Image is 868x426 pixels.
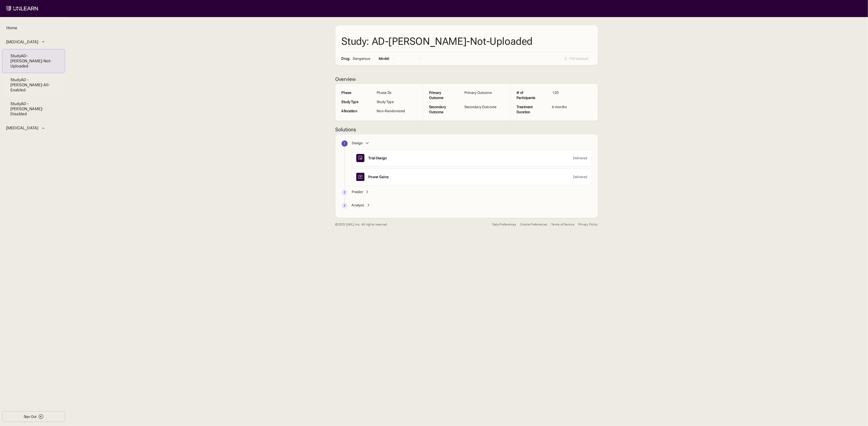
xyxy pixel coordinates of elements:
[552,90,586,95] div: 120
[2,411,65,422] button: Sign Out
[353,56,370,61] div: Dangerous
[6,25,61,31] div: Home
[578,223,598,226] a: Privacy Policy
[335,76,356,82] div: Overview
[6,6,38,11] img: Unlearn logo
[517,104,535,115] div: Treatment Duration
[342,203,348,209] div: 3
[342,99,360,104] div: Study Type
[517,90,536,100] div: # of Participants
[342,90,360,95] div: Phase
[335,223,388,226] div: 2025 [URL], Inc. All rights reserved.
[429,90,448,100] div: Primary Outcome
[335,223,338,226] span: ©
[352,140,363,146] div: Design
[6,39,38,45] div: [MEDICAL_DATA]
[379,56,390,61] div: Model:
[335,127,356,132] div: Solutions
[464,104,498,109] div: Secondary Outcome
[429,104,448,115] div: Secondary Outcome
[6,125,38,131] div: [MEDICAL_DATA]
[342,35,533,48] div: Study: AD-[PERSON_NAME]-Not-Uploaded
[464,90,498,95] div: Primary Outcome
[342,57,375,60] div: Drug:
[342,140,348,147] div: 1
[570,57,589,60] div: File Uploads
[520,223,547,226] div: Cookie Preferences
[352,189,363,194] div: Predict
[551,223,574,226] a: Terms of Service
[352,203,364,208] div: Analyze
[24,415,37,418] div: Sign Out
[390,54,424,63] button: -
[393,57,394,60] div: -
[10,53,57,69] div: Study AD-[PERSON_NAME]-Not-Uploaded
[369,174,389,179] div: Power Gains
[377,99,410,104] div: Study Type
[561,54,592,63] button: File Uploads
[377,108,410,113] div: Non-Randomized
[342,108,360,113] div: Allocation
[377,90,410,95] div: Phase 2b
[10,77,57,93] div: Study AD - [PERSON_NAME]-All-Enabled
[2,21,65,35] a: Home
[369,155,387,161] div: Trial Design
[573,155,587,161] div: Delivered
[492,223,516,226] a: Data Preferences
[552,104,586,109] div: 6 months
[520,220,547,229] button: Cookie Preferences
[573,174,587,179] div: Delivered
[10,101,57,117] div: Study AD - [PERSON_NAME]-Disabled
[342,189,348,195] div: 2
